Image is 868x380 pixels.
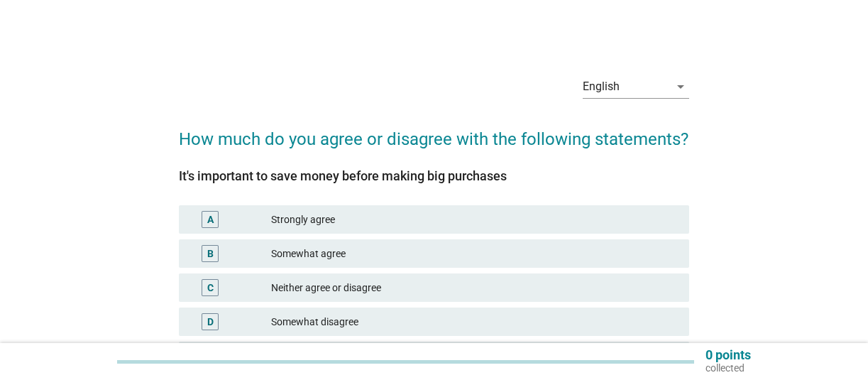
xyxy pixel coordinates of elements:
[705,362,751,374] p: collected
[583,80,620,93] div: English
[672,78,689,95] i: arrow_drop_down
[207,212,214,227] div: A
[271,245,678,262] div: Somewhat agree
[179,112,689,152] h2: How much do you agree or disagree with the following statements?
[207,281,214,295] div: C
[271,279,678,296] div: Neither agree or disagree
[207,315,214,330] div: D
[271,211,678,228] div: Strongly agree
[207,246,214,261] div: B
[271,313,678,330] div: Somewhat disagree
[705,349,751,362] p: 0 points
[179,166,689,185] div: It's important to save money before making big purchases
